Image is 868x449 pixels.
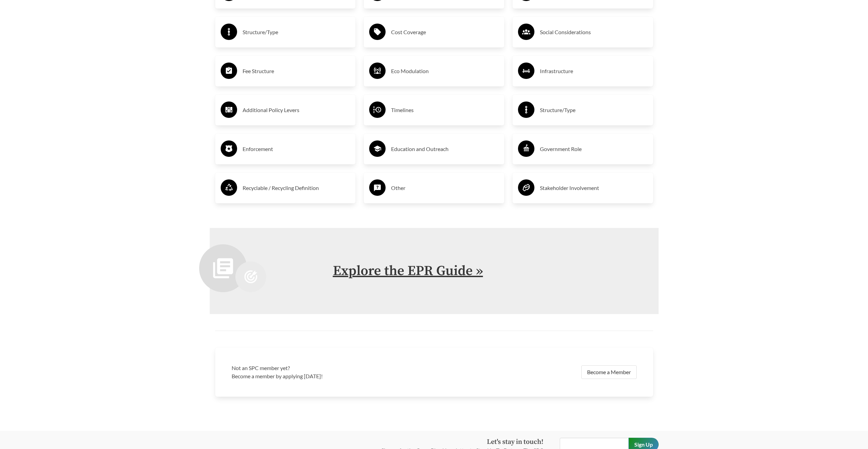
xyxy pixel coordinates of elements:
p: Become a member by applying [DATE]! [232,372,430,380]
h3: Structure/Type [540,105,648,115]
h3: Additional Policy Levers [243,105,350,115]
h3: Eco Modulation [391,66,499,77]
h3: Structure/Type [243,27,350,38]
h3: Not an SPC member yet? [232,364,430,372]
h3: Recyclable / Recycling Definition [243,182,350,193]
h3: Infrastructure [540,66,648,77]
h3: Other [391,182,499,193]
a: Explore the EPR Guide » [333,262,483,280]
h3: Stakeholder Involvement [540,182,648,193]
h3: Timelines [391,105,499,115]
h3: Cost Coverage [391,27,499,38]
h3: Government Role [540,144,648,154]
a: Become a Member [581,365,637,379]
h3: Social Considerations [540,27,648,38]
h3: Education and Outreach [391,144,499,154]
h3: Fee Structure [243,66,350,77]
h3: Enforcement [243,144,350,154]
strong: Let's stay in touch! [487,438,543,446]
